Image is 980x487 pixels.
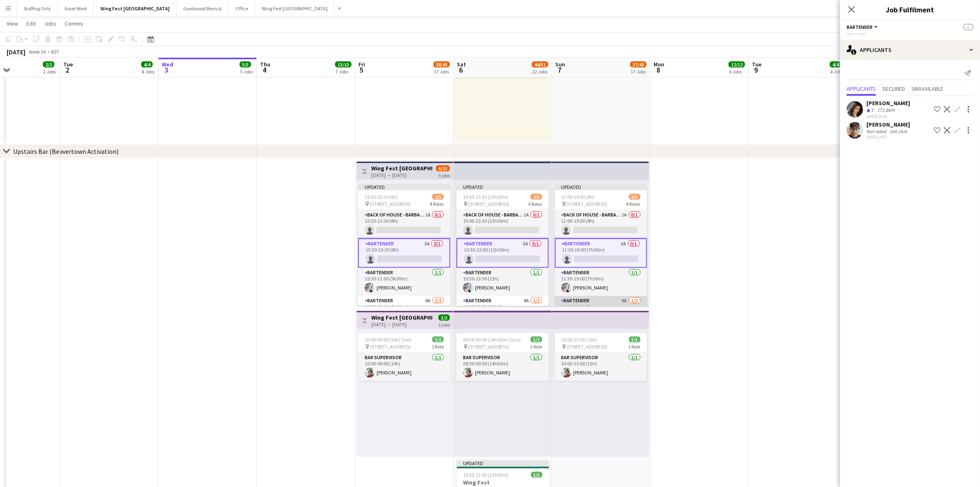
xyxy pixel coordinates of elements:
[430,201,444,207] span: 4 Roles
[555,238,647,268] app-card-role: Bartender3A0/111:30-19:00 (7h30m)
[847,31,973,37] div: --:-- - --:--
[13,147,119,155] div: Upstairs Bar (Beavertown Activation)
[912,86,943,92] span: Unavailable
[358,210,450,238] app-card-role: Back of House - Barback1A0/115:30-23:30 (8h)
[358,238,450,268] app-card-role: Bartender3A0/115:30-23:30 (8h)
[555,296,647,336] app-card-role: Bartender9A1/211:00-19:00 (8h)
[866,99,910,107] div: [PERSON_NAME]
[335,61,351,68] span: 13/13
[456,333,549,381] app-job-card: 09:30-00:00 (14h30m) (Sun)1/1 [STREET_ADDRESS]1 RoleBar Supervisor1/109:30-00:00 (14h30m)[PERSON_...
[260,61,270,68] span: Thu
[240,68,253,75] div: 5 Jobs
[432,343,444,350] span: 1 Role
[729,68,745,75] div: 6 Jobs
[555,333,647,381] div: 10:00-23:00 (13h)1/1 [STREET_ADDRESS]1 RoleBar Supervisor1/110:00-23:00 (13h)[PERSON_NAME]
[561,336,597,343] span: 10:00-23:00 (13h)
[456,296,549,336] app-card-role: Bartender9A1/210:00-23:30 (13h30m)
[365,194,398,200] span: 15:30-23:30 (8h)
[561,194,595,200] span: 11:00-19:00 (8h)
[847,24,873,30] span: Bartender
[964,24,973,30] span: --
[531,336,542,343] span: 1/1
[888,128,909,134] div: 160.1km
[630,61,647,68] span: 37/43
[528,201,542,207] span: 4 Roles
[729,61,745,68] span: 12/12
[141,61,153,68] span: 4/4
[871,107,874,113] span: 3
[65,20,83,27] span: Comms
[456,210,549,238] app-card-role: Back of House - Barback1A0/110:00-23:30 (13h30m)
[94,0,177,16] button: Wing Fest [GEOGRAPHIC_DATA]
[43,68,56,75] div: 2 Jobs
[358,353,450,381] app-card-role: Bar Supervisor1/110:00-00:00 (14h)[PERSON_NAME]
[434,68,449,75] div: 17 Jobs
[255,0,335,16] button: Wing Fest [GEOGRAPHIC_DATA]
[882,86,905,92] span: Declined
[61,18,86,29] a: Comms
[365,336,412,343] span: 10:00-00:00 (14h) (Sat)
[51,49,59,55] div: BST
[259,65,270,75] span: 4
[240,61,251,68] span: 5/5
[62,65,73,75] span: 2
[371,165,433,172] h3: Wing Fest [GEOGRAPHIC_DATA] - [GEOGRAPHIC_DATA] Activation
[162,61,173,68] span: Wed
[531,472,542,478] span: 1/1
[875,107,896,114] div: 171.8km
[432,336,444,343] span: 1/1
[371,314,433,321] h3: Wing Fest [GEOGRAPHIC_DATA] - [GEOGRAPHIC_DATA] Activation
[866,121,910,128] div: [PERSON_NAME]
[463,472,509,478] span: 10:30-22:00 (11h30m)
[456,238,549,268] app-card-role: Bartender3A0/110:30-22:00 (11h30m)
[555,184,647,306] div: Updated11:00-19:00 (8h)2/5 [STREET_ADDRESS]4 RolesBack of House - Barback1A0/111:00-19:00 (8h) Ba...
[438,321,450,328] div: 3 jobs
[26,20,36,27] span: Edit
[652,65,664,75] span: 8
[335,68,351,75] div: 7 Jobs
[830,61,841,68] span: 4/4
[229,0,255,16] button: Office
[456,184,549,306] app-job-card: Updated10:00-23:30 (13h30m)2/5 [STREET_ADDRESS]4 RolesBack of House - Barback1A0/110:00-23:30 (13...
[44,20,56,27] span: Jobs
[358,268,450,296] app-card-role: Bartender1/115:30-21:00 (5h30m)[PERSON_NAME]
[436,165,450,172] span: 6/15
[456,184,549,191] div: Updated
[629,194,640,200] span: 2/5
[631,68,646,75] div: 17 Jobs
[567,201,608,207] span: [STREET_ADDRESS]
[555,353,647,381] app-card-role: Bar Supervisor1/110:00-23:00 (13h)[PERSON_NAME]
[463,336,521,343] span: 09:30-00:00 (14h30m) (Sun)
[432,194,444,200] span: 2/5
[555,61,565,68] span: Sun
[358,184,450,191] div: Updated
[555,184,647,191] div: Updated
[358,333,450,381] div: 10:00-00:00 (14h) (Sat)1/1 [STREET_ADDRESS]1 RoleBar Supervisor1/110:00-00:00 (14h)[PERSON_NAME]
[866,134,910,140] div: [DATE] 14:07
[456,353,549,381] app-card-role: Bar Supervisor1/109:30-00:00 (14h30m)[PERSON_NAME]
[532,68,548,75] div: 22 Jobs
[371,172,433,178] div: [DATE] → [DATE]
[555,268,647,296] app-card-role: Bartender1/111:30-19:00 (7h30m)[PERSON_NAME]
[7,20,18,27] span: View
[751,65,761,75] span: 9
[370,343,411,350] span: [STREET_ADDRESS]
[531,194,542,200] span: 2/5
[142,68,154,75] div: 4 Jobs
[654,61,664,68] span: Mon
[27,49,48,55] span: Week 36
[433,61,450,68] span: 38/43
[43,61,54,68] span: 2/2
[532,61,548,68] span: 44/51
[847,86,876,92] span: Applicants
[41,18,60,29] a: Jobs
[7,48,26,56] div: [DATE]
[463,194,508,200] span: 10:00-23:30 (13h30m)
[371,321,433,327] div: [DATE] → [DATE]
[17,0,58,16] button: Staffing Only
[530,343,542,350] span: 1 Role
[438,315,450,321] span: 3/3
[468,343,509,350] span: [STREET_ADDRESS]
